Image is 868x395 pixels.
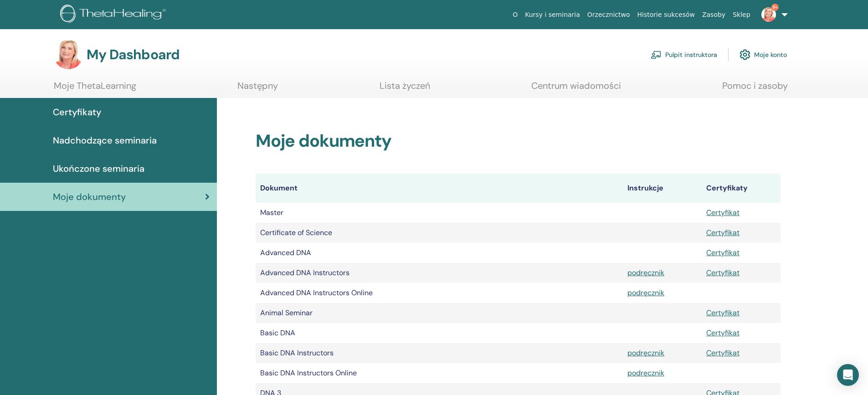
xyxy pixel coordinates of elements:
[509,6,521,23] a: O
[627,268,664,277] a: podręcznik
[53,162,144,175] span: Ukończone seminaria
[706,348,740,358] a: Certyfikat
[256,131,781,152] h2: Moje dokumenty
[706,308,740,318] a: Certyfikat
[531,80,621,98] a: Centrum wiadomości
[237,80,278,98] a: Następny
[60,5,169,25] img: logo.png
[256,303,623,323] td: Animal Seminar
[651,45,717,65] a: Pulpit instruktora
[256,203,623,223] td: Master
[256,263,623,283] td: Advanced DNA Instructors
[837,364,859,386] div: Open Intercom Messenger
[54,80,136,98] a: Moje ThetaLearning
[740,45,787,65] a: Moje konto
[256,323,623,343] td: Basic DNA
[256,174,623,203] th: Dokument
[706,228,740,237] a: Certyfikat
[53,190,126,204] span: Moje dokumenty
[634,6,699,23] a: Historie sukcesów
[380,80,430,98] a: Lista życzeń
[87,46,180,63] h3: My Dashboard
[729,6,754,23] a: Sklep
[761,7,776,22] img: default.jpg
[651,51,662,59] img: chalkboard-teacher.svg
[699,6,729,23] a: Zasoby
[702,174,781,203] th: Certyfikaty
[256,223,623,243] td: Certificate of Science
[706,248,740,257] a: Certyfikat
[706,268,740,277] a: Certyfikat
[256,243,623,263] td: Advanced DNA
[54,40,83,69] img: default.jpg
[627,288,664,298] a: podręcznik
[584,6,634,23] a: Orzecznictwo
[521,6,584,23] a: Kursy i seminaria
[256,343,623,363] td: Basic DNA Instructors
[627,368,664,378] a: podręcznik
[722,80,788,98] a: Pomoc i zasoby
[627,348,664,358] a: podręcznik
[623,174,702,203] th: Instrukcje
[771,4,779,11] span: 9+
[740,47,750,62] img: cog.svg
[53,133,157,147] span: Nadchodzące seminaria
[706,328,740,338] a: Certyfikat
[256,283,623,303] td: Advanced DNA Instructors Online
[53,105,101,119] span: Certyfikaty
[256,363,623,383] td: Basic DNA Instructors Online
[706,208,740,217] a: Certyfikat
